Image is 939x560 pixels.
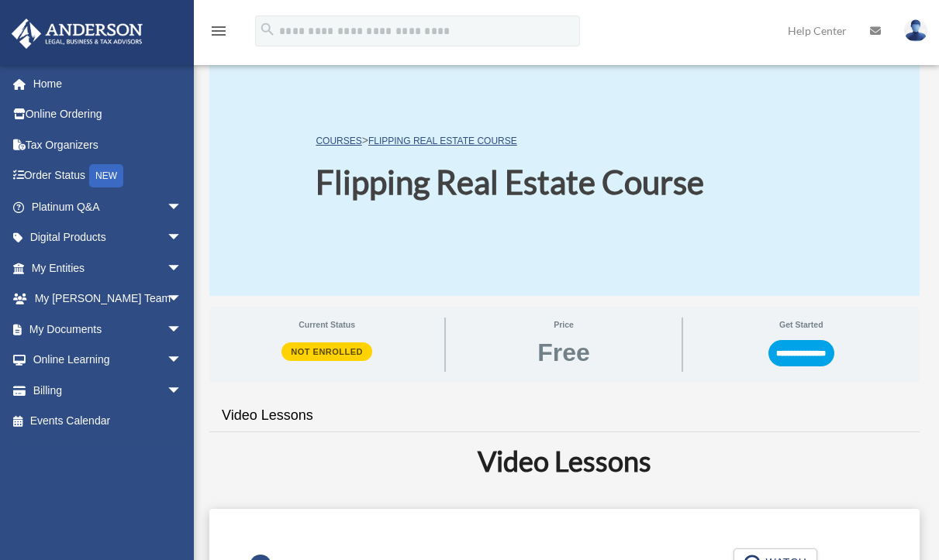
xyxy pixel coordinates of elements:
img: User Pic [904,19,927,42]
a: Digital Productsarrow_drop_down [11,222,205,253]
img: Anderson Advisors Platinum Portal [7,19,147,49]
a: My Documentsarrow_drop_down [11,314,205,345]
h2: Video Lessons [219,441,910,480]
a: Video Lessons [209,393,326,438]
span: arrow_drop_down [167,253,198,284]
span: arrow_drop_down [167,375,198,407]
a: My Entitiesarrow_drop_down [11,253,205,283]
span: Not Enrolled [281,342,372,361]
a: Order StatusNEW [11,160,205,192]
a: Events Calendar [11,406,205,437]
i: menu [209,22,228,40]
span: arrow_drop_down [167,283,198,315]
a: Tax Organizers [11,129,205,160]
h1: Flipping Real Estate Course [316,160,704,205]
span: Price [457,318,670,332]
span: arrow_drop_down [167,345,198,376]
a: Online Learningarrow_drop_down [11,345,205,376]
span: arrow_drop_down [167,222,198,254]
a: COURSES [316,136,361,146]
i: search [259,21,276,38]
a: Online Ordering [11,99,205,130]
a: My [PERSON_NAME] Teamarrow_drop_down [11,283,205,314]
span: Current Status [220,318,433,332]
a: Platinum Q&Aarrow_drop_down [11,191,205,222]
span: Free [537,340,590,365]
p: > [316,131,704,150]
span: Get Started [694,318,909,332]
a: Flipping Real Estate Course [368,136,517,146]
div: NEW [89,164,123,187]
span: arrow_drop_down [167,314,198,345]
a: Home [11,68,205,99]
a: Billingarrow_drop_down [11,375,205,406]
span: arrow_drop_down [167,191,198,223]
a: menu [209,27,228,40]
